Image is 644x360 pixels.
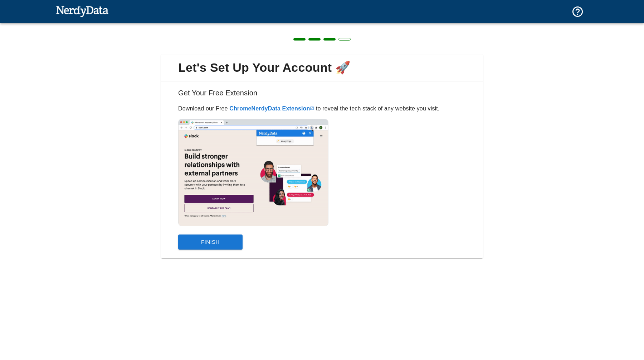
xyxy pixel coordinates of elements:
[567,1,588,22] button: Support and Documentation
[178,235,243,250] button: Finish
[167,87,477,104] h6: Get Your Free Extension
[178,104,466,113] p: Download our Free to reveal the tech stack of any website you visit.
[56,4,108,18] img: NerdyData.com
[229,105,314,112] a: ChromeNerdyData Extension
[167,60,477,75] span: Let's Set Up Your Account 🚀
